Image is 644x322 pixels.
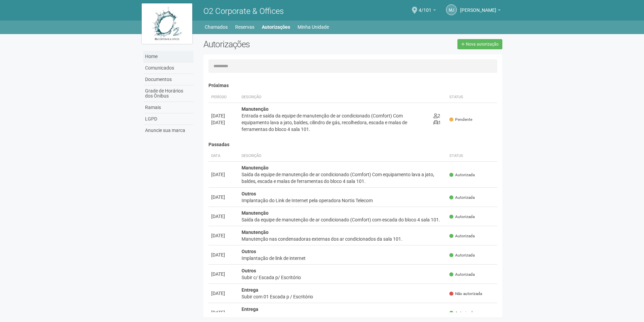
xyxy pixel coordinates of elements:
[203,6,284,16] span: O2 Corporate & Offices
[446,4,457,15] a: MJ
[205,22,228,32] a: Chamados
[211,171,236,178] div: [DATE]
[242,165,269,170] strong: Manutenção
[208,92,239,103] th: Período
[242,268,256,273] strong: Outros
[242,287,258,293] strong: Entrega
[239,151,447,162] th: Descrição
[208,83,498,88] h4: Próximas
[142,3,192,44] img: logo.jpg
[211,112,236,119] div: [DATE]
[211,119,236,126] div: [DATE]
[242,293,444,300] div: Subir com 01 Escada p / Escritório
[466,42,499,47] span: Nova autorização
[211,213,236,220] div: [DATE]
[211,194,236,200] div: [DATE]
[460,1,496,13] span: Marcelle Junqueiro
[235,22,254,32] a: Reservas
[242,171,444,185] div: Saída da equipe de manutenção de ar condicionado (Comfort) Com equipamento lava a jato, baldes, e...
[203,39,348,49] h2: Autorizações
[449,291,482,297] span: Não autorizada
[242,306,258,312] strong: Entrega
[242,236,444,242] div: Manutenção nas condensadoras externas dos ar condicionados da sala 101.
[449,195,475,200] span: Autorizada
[419,8,436,14] a: 4/101
[460,8,501,14] a: [PERSON_NAME]
[208,142,498,147] h4: Passadas
[433,113,440,118] span: 2
[242,216,444,223] div: Saída da equipe de manutenção de ar condicionado (Comfort) com escada do bloco 4 sala 101.
[449,252,475,258] span: Autorizada
[242,197,444,204] div: Implantação do Link de Internet pela operadora Nortis Telecom
[211,251,236,258] div: [DATE]
[211,309,236,316] div: [DATE]
[242,112,428,133] div: Entrada e saída da equipe de manutenção de ar condicionado (Comfort) Com equipamento lava a jato,...
[457,39,502,49] a: Nova autorização
[211,232,236,239] div: [DATE]
[449,310,475,316] span: Autorizada
[242,191,256,196] strong: Outros
[242,106,269,112] strong: Manutenção
[211,271,236,277] div: [DATE]
[449,233,475,239] span: Autorizada
[143,62,193,74] a: Comunicados
[242,255,444,262] div: Implantação de link de internet
[143,125,193,136] a: Anuncie sua marca
[143,113,193,125] a: LGPD
[242,230,269,235] strong: Manutenção
[143,102,193,113] a: Ramais
[143,85,193,102] a: Grade de Horários dos Ônibus
[449,117,472,123] span: Pendente
[143,51,193,62] a: Home
[447,92,497,103] th: Status
[208,151,239,162] th: Data
[242,210,269,216] strong: Manutenção
[449,172,475,178] span: Autorizada
[447,151,497,162] th: Status
[211,290,236,297] div: [DATE]
[433,120,441,125] span: 1
[298,22,329,32] a: Minha Unidade
[239,92,431,103] th: Descrição
[143,74,193,85] a: Documentos
[262,22,290,32] a: Autorizações
[449,272,475,277] span: Autorizada
[419,1,431,13] span: 4/101
[449,214,475,220] span: Autorizada
[242,249,256,254] strong: Outros
[242,274,444,281] div: Subir c/ Escada p/ Escritório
